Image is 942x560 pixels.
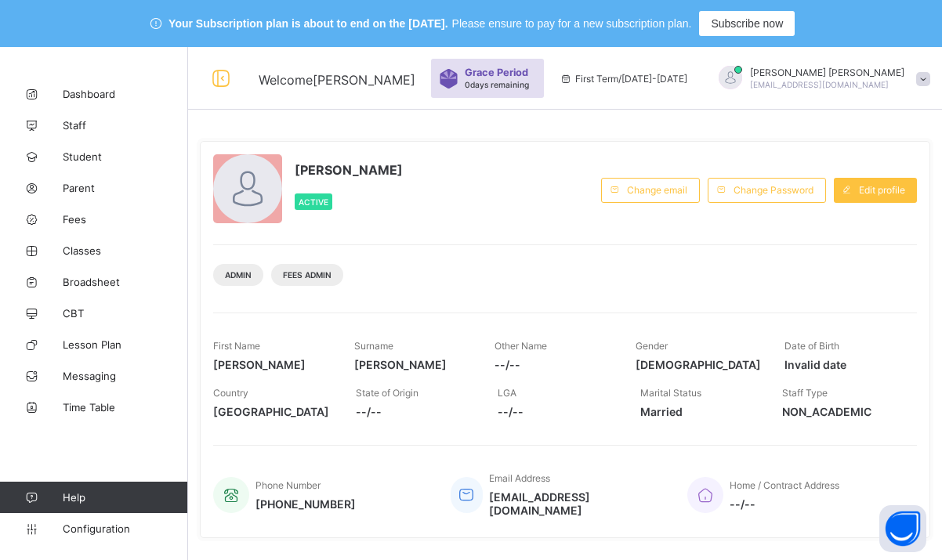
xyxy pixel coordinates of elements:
span: Change Password [734,184,813,196]
span: Dashboard [63,88,188,100]
span: [PERSON_NAME] [PERSON_NAME] [750,67,904,78]
span: [EMAIL_ADDRESS][DOMAIN_NAME] [750,80,889,89]
span: Please ensure to pay for a new subscription plan. [452,17,692,30]
span: Lesson Plan [63,338,188,351]
span: Time Table [63,401,188,414]
span: Phone Number [255,479,321,491]
span: --/-- [495,358,612,371]
span: session/term information [560,73,687,85]
span: 0 days remaining [465,80,529,89]
span: Subscribe now [711,17,783,30]
span: Parent [63,182,188,194]
span: Grace Period [465,67,528,78]
div: SIMRAN SHARMA [703,66,938,92]
span: Marital Status [640,387,701,399]
span: Country [213,387,248,399]
span: --/-- [356,405,475,418]
span: Classes [63,244,188,257]
span: Surname [354,340,393,352]
span: Home / Contract Address [730,479,839,491]
span: State of Origin [356,387,418,399]
span: CBT [63,307,188,320]
span: Edit profile [859,184,905,196]
span: Configuration [63,522,187,535]
span: [EMAIL_ADDRESS][DOMAIN_NAME] [489,490,664,517]
span: --/-- [498,405,617,418]
span: Active [299,197,328,207]
span: Change email [627,184,687,196]
span: [PHONE_NUMBER] [255,497,356,511]
span: Email Address [489,472,550,484]
span: [PERSON_NAME] [213,358,331,371]
span: Other Name [495,340,547,352]
span: LGA [498,387,516,399]
span: --/-- [730,497,839,511]
span: First Name [213,340,260,352]
span: Staff Type [782,387,828,399]
span: Fees Admin [283,270,332,280]
span: [PERSON_NAME] [354,358,472,371]
button: Open asap [879,505,926,552]
span: [PERSON_NAME] [295,162,403,178]
span: Admin [225,270,252,280]
span: Gender [636,340,668,352]
span: Staff [63,119,188,132]
span: [GEOGRAPHIC_DATA] [213,405,332,418]
span: Invalid date [784,358,902,371]
span: Help [63,491,187,504]
span: Your Subscription plan is about to end on the [DATE]. [168,17,447,30]
span: NON_ACADEMIC [782,405,901,418]
span: Married [640,405,759,418]
span: Fees [63,213,188,226]
img: sticker-purple.71386a28dfed39d6af7621340158ba97.svg [439,69,458,89]
span: Student [63,150,188,163]
span: [DEMOGRAPHIC_DATA] [636,358,761,371]
span: Welcome [PERSON_NAME] [259,72,415,88]
span: Broadsheet [63,276,188,288]
span: Date of Birth [784,340,839,352]
span: Messaging [63,370,188,382]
